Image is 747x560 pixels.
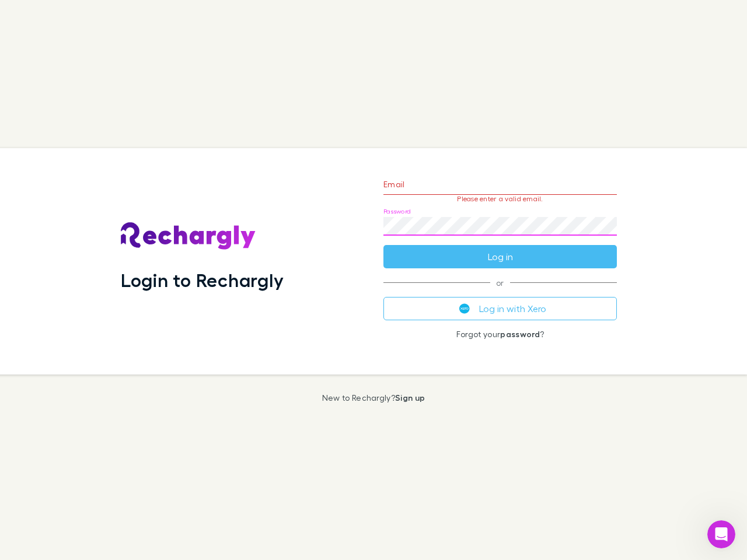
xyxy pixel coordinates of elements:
[383,207,411,216] label: Password
[383,330,617,339] p: Forgot your ?
[383,297,617,320] button: Log in with Xero
[707,520,735,548] iframe: Intercom live chat
[121,269,284,291] h1: Login to Rechargly
[383,245,617,268] button: Log in
[395,393,425,402] a: Sign up
[459,303,470,314] img: Xero's logo
[500,329,540,339] a: password
[121,222,256,250] img: Rechargly's Logo
[383,195,617,203] p: Please enter a valid email.
[383,282,617,283] span: or
[322,393,425,402] p: New to Rechargly?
